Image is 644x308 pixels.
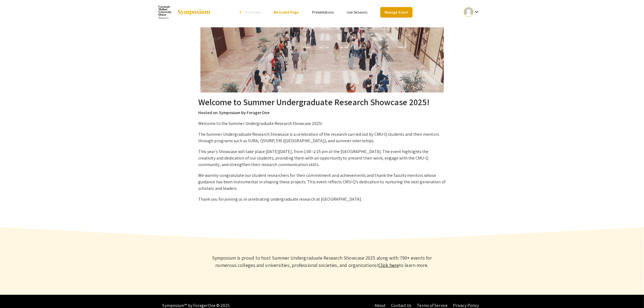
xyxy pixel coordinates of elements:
p: Hosted on Symposium by ForagerOne [198,110,446,116]
a: Live Sessions [347,10,367,15]
a: Welcome Page [273,10,299,15]
a: Learn more about Symposium [378,262,399,268]
a: Manage Event [380,7,412,18]
a: Presentations [312,10,334,15]
p: The Summer Undergraduate Research Showcase is a celebration of the research carried out by CMU-Q ... [198,131,446,144]
p: This year’s Showcase will take place [DATE][DATE], from 1:00–2:15 pm at the [GEOGRAPHIC_DATA]. Th... [198,148,446,168]
button: Expand account dropdown [458,6,486,18]
span: Exit Event [246,10,260,15]
p: We warmly congratulate our student researchers for their commitment and achievements and thank th... [198,172,446,192]
img: Symposium by ForagerOne [177,9,211,15]
p: Welcome to the Summer Undergraduate Research Showcase 2025! [198,120,446,127]
iframe: Chat [4,284,23,304]
img: Summer Undergraduate Research Showcase 2025 [200,27,444,92]
a: Summer Undergraduate Research Showcase 2025 [158,5,211,19]
div: arrow_back_ios [240,11,243,14]
h2: Welcome to Summer Undergraduate Research Showcase 2025! [198,97,446,107]
p: Symposium is proud to host Summer Undergraduate Research Showcase 2025 along with 790+ events for... [206,254,438,269]
img: Summer Undergraduate Research Showcase 2025 [158,5,171,19]
mat-icon: Expand account dropdown [473,9,480,15]
p: Thank you for joining us in celebrating undergraduate research at [GEOGRAPHIC_DATA]. [198,196,446,203]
